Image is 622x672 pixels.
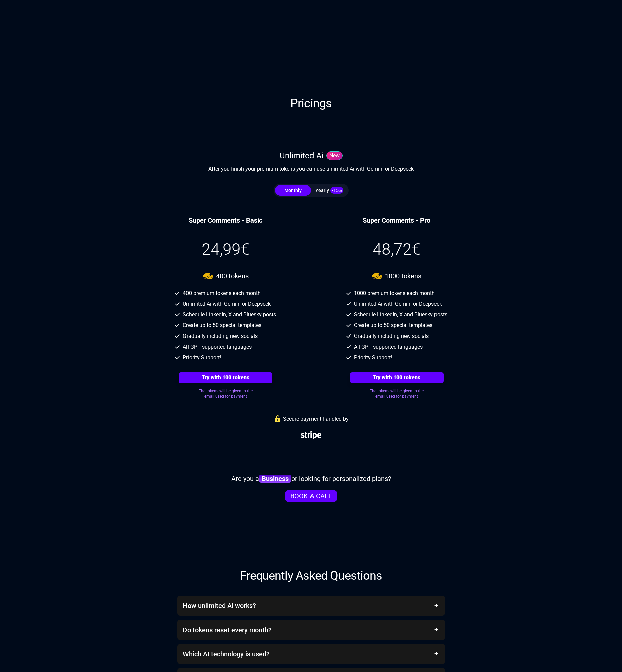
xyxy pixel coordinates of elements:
span: Gradually including new socials [354,332,429,340]
a: Try with 100 tokens [350,372,444,383]
span: 48,72€ [317,241,477,257]
a: Try with 100 tokens [179,372,272,383]
p: After you finish your premium tokens you can use unlimited Ai with Gemini or Deepseek [111,165,512,173]
span: All GPT supported languages [354,343,423,351]
span: Schedule LinkedIn, X and Bluesky posts [354,311,447,319]
span: 24,99€ [145,241,306,257]
b: Business [259,475,291,483]
span: Unlimited Ai with Gemini or Deepseek [183,300,271,308]
div: Pricings [111,97,512,110]
div: Frequently Asked Questions [111,569,512,582]
span: The tokens will be given to the email used for payment [367,388,427,399]
span: New [326,151,343,160]
span: Schedule LinkedIn, X and Bluesky posts [183,311,276,319]
span: -15% [330,187,343,194]
span: 1000 tokens [385,271,421,281]
span: Create up to 50 special templates [354,321,432,329]
span: Gradually including new socials [183,332,258,340]
span: The tokens will be given to the email used for payment [196,388,256,399]
span: 400 tokens [216,271,249,281]
span: 1000 premium tokens each month [354,289,435,297]
h4: Unlimited Ai [280,150,324,161]
a: BOOK A CALL [285,490,337,502]
h4: Super Comments - Pro [317,216,477,225]
button: Monthly [275,185,311,196]
span: Create up to 50 special templates [183,321,261,329]
button: Yearly-15% [311,185,347,196]
span: Are you a or looking for personalized plans? [231,474,391,483]
h4: Super Comments - Basic [145,216,306,225]
span: Unlimited Ai with Gemini or Deepseek [354,300,442,308]
span: Priority Support! [354,354,392,362]
span: Secure payment handled by [283,415,349,423]
span: Priority Support! [183,354,221,362]
span: 400 premium tokens each month [183,289,261,297]
span: All GPT supported languages [183,343,252,351]
div: Yearly [311,187,347,194]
